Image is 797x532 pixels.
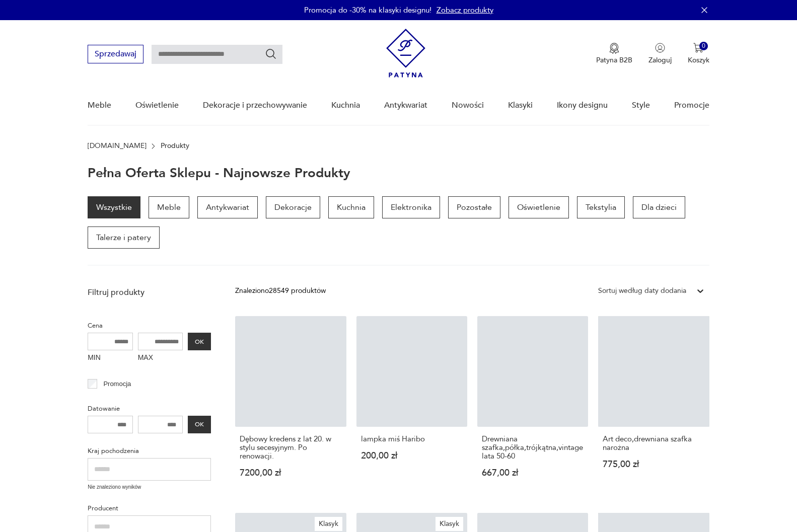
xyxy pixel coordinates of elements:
a: Dębowy kredens z lat 20. w stylu secesyjnym. Po renowacji.Dębowy kredens z lat 20. w stylu secesy... [235,316,346,497]
h3: Drewniana szafka,półka,trójkątna,vintage lata 50-60 [482,435,584,461]
p: Kraj pochodzenia [88,445,211,457]
img: Ikona medalu [609,43,619,54]
a: Antykwariat [384,86,427,125]
a: Wszystkie [88,196,140,218]
button: OK [188,333,211,350]
div: Sortuj według daty dodania [598,285,686,296]
a: lampka miś Haribolampka miś Haribo200,00 zł [356,316,467,497]
a: Dekoracje i przechowywanie [203,86,307,125]
a: Drewniana szafka,półka,trójkątna,vintage lata 50-60Drewniana szafka,półka,trójkątna,vintage lata ... [477,316,588,497]
a: Sprzedawaj [88,51,143,58]
a: Antykwariat [197,196,258,218]
img: Patyna - sklep z meblami i dekoracjami vintage [386,29,425,78]
p: Produkty [161,142,189,150]
a: Kuchnia [331,86,360,125]
a: [DOMAIN_NAME] [88,142,147,150]
label: MIN [88,350,133,366]
a: Art deco,drewniana szafka narożnaArt deco,drewniana szafka narożna775,00 zł [598,316,709,497]
a: Oświetlenie [135,86,179,125]
p: Producent [88,503,211,514]
p: Cena [88,320,211,331]
p: 200,00 zł [361,451,463,460]
p: Zaloguj [648,55,672,65]
button: Patyna B2B [596,43,632,65]
a: Kuchnia [328,196,374,218]
p: Nie znaleziono wyników [88,483,211,491]
button: Szukaj [265,48,277,60]
button: Zaloguj [648,43,672,65]
a: Meble [149,196,189,218]
p: Koszyk [688,55,709,65]
a: Ikony designu [557,86,608,125]
a: Talerze i patery [88,226,160,249]
p: 775,00 zł [603,460,704,469]
a: Dla dzieci [633,196,685,218]
a: Dekoracje [266,196,320,218]
div: 0 [699,42,708,50]
button: Sprzedawaj [88,45,143,63]
img: Ikona koszyka [693,43,703,53]
p: 7200,00 zł [240,469,341,477]
img: Ikonka użytkownika [655,43,665,53]
button: 0Koszyk [688,43,709,65]
h3: Art deco,drewniana szafka narożna [603,435,704,452]
a: Pozostałe [448,196,500,218]
a: Promocje [674,86,709,125]
a: Nowości [452,86,484,125]
a: Zobacz produkty [437,5,493,15]
a: Klasyki [508,86,533,125]
h3: lampka miś Haribo [361,435,463,443]
a: Tekstylia [577,196,625,218]
p: Filtruj produkty [88,287,211,298]
a: Style [632,86,650,125]
a: Meble [88,86,111,125]
p: Promocja do -30% na klasyki designu! [304,5,431,15]
a: Ikona medaluPatyna B2B [596,43,632,65]
a: Oświetlenie [509,196,569,218]
p: Datowanie [88,403,211,414]
h1: Pełna oferta sklepu - najnowsze produkty [88,166,350,180]
button: OK [188,416,211,433]
a: Elektronika [382,196,440,218]
div: Znaleziono 28549 produktów [235,285,326,296]
label: MAX [138,350,183,366]
h3: Dębowy kredens z lat 20. w stylu secesyjnym. Po renowacji. [240,435,341,461]
p: Promocja [103,378,131,390]
p: Patyna B2B [596,55,632,65]
p: 667,00 zł [482,469,584,477]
